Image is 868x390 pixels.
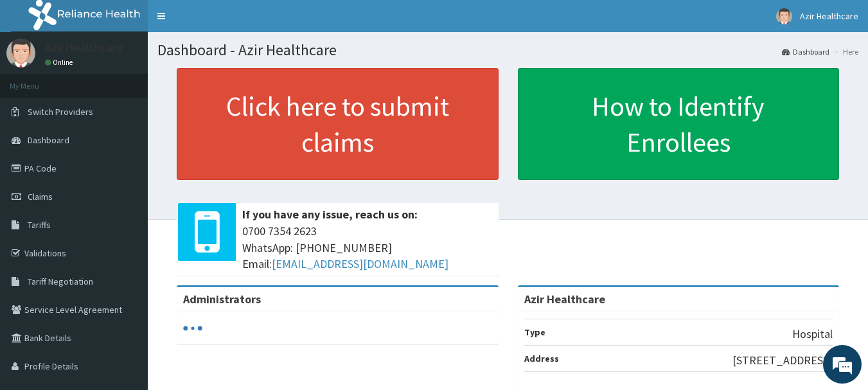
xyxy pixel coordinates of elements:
span: Tariff Negotiation [28,276,93,287]
img: User Image [6,39,35,67]
img: User Image [776,8,792,24]
p: Azir Healthcare [45,42,123,53]
svg: audio-loading [183,319,202,338]
b: Address [524,353,559,364]
h1: Dashboard - Azir Healthcare [157,42,858,58]
p: [STREET_ADDRESS] [732,352,833,369]
span: Dashboard [28,134,69,146]
a: Dashboard [782,46,829,57]
b: Type [524,326,545,338]
strong: Azir Healthcare [524,292,605,306]
b: If you have any issue, reach us on: [242,207,418,222]
span: 0700 7354 2623 WhatsApp: [PHONE_NUMBER] Email: [242,223,492,272]
span: Azir Healthcare [800,10,858,22]
a: How to Identify Enrollees [518,68,840,180]
span: Claims [28,191,53,202]
span: Tariffs [28,219,51,231]
b: Administrators [183,292,261,306]
a: Click here to submit claims [177,68,499,180]
p: Hospital [792,326,833,342]
span: Switch Providers [28,106,93,118]
a: [EMAIL_ADDRESS][DOMAIN_NAME] [272,256,448,271]
li: Here [831,46,858,57]
a: Online [45,58,76,67]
